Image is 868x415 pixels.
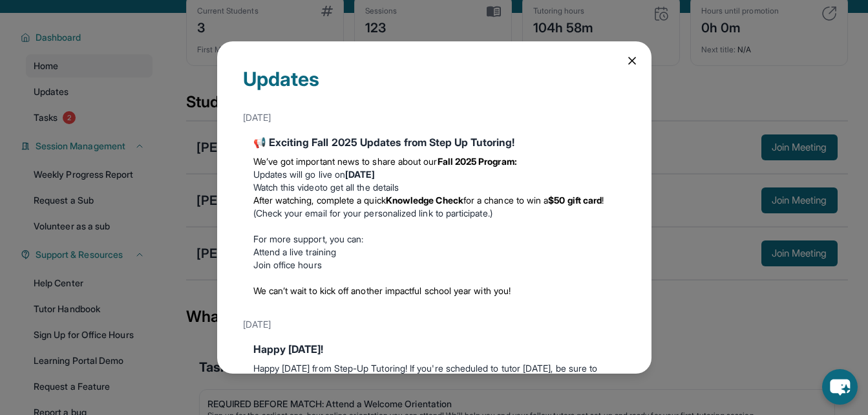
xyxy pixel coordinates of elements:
[253,195,386,206] span: After watching, complete a quick
[253,156,438,167] span: We’ve got important news to share about our
[253,233,615,246] p: For more support, you can:
[386,195,463,206] strong: Knowledge Check
[602,195,604,206] span: !
[253,285,511,296] span: We can’t wait to kick off another impactful school year with you!
[253,168,615,181] li: Updates will go live on
[822,369,858,405] button: chat-button
[253,134,615,150] div: 📢 Exciting Fall 2025 Updates from Step Up Tutoring!
[253,362,615,414] p: Happy [DATE] from Step-Up Tutoring! If you're scheduled to tutor [DATE], be sure to find another ...
[345,169,375,180] strong: [DATE]
[253,181,615,194] li: to get all the details
[438,156,517,167] strong: Fall 2025 Program:
[243,67,626,106] div: Updates
[243,313,626,336] div: [DATE]
[253,259,322,270] a: Join office hours
[253,182,320,193] a: Watch this video
[253,246,337,257] a: Attend a live training
[253,341,615,357] div: Happy [DATE]!
[463,195,548,206] span: for a chance to win a
[548,195,602,206] strong: $50 gift card
[253,194,615,220] li: (Check your email for your personalized link to participate.)
[243,106,626,129] div: [DATE]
